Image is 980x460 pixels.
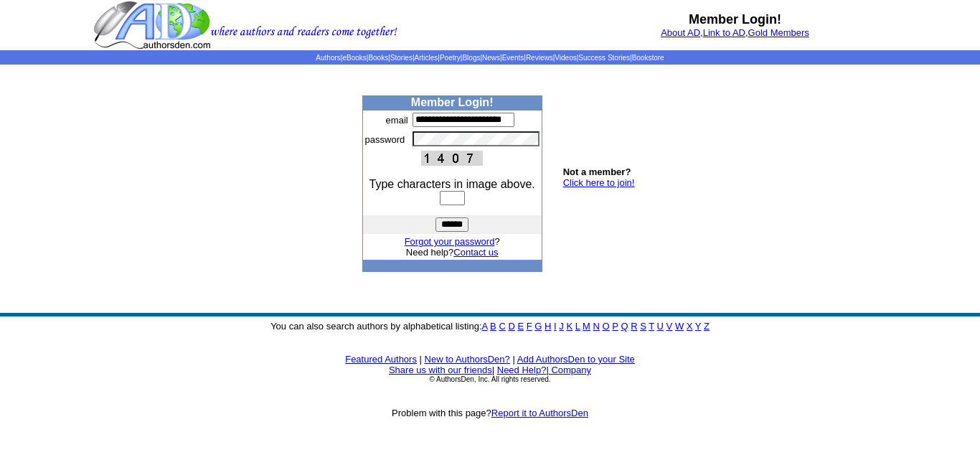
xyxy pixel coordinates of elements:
a: J [559,321,564,332]
a: X [687,321,693,332]
font: | [512,354,514,365]
font: © AuthorsDen, Inc. All rights reserved. [429,375,550,383]
a: Articles [415,54,438,62]
font: | [546,365,591,375]
a: A [482,321,488,332]
a: Need Help? [497,365,547,375]
a: Add AuthorsDen to your Site [517,354,635,365]
a: Gold Members [748,27,809,38]
a: Link to AD [703,27,745,38]
a: Company [551,365,591,375]
a: S [640,321,646,332]
font: You can also search authors by alphabetical listing: [270,321,710,332]
a: Forgot your password [405,236,495,247]
a: O [603,321,610,332]
img: This Is CAPTCHA Image [421,151,483,166]
a: N [593,321,600,332]
a: I [554,321,557,332]
b: Member Login! [689,12,781,27]
a: Click here to join! [563,177,635,188]
a: News [482,54,500,62]
a: M [583,321,590,332]
a: Featured Authors [345,354,417,365]
a: Stories [390,54,413,62]
a: Report it to AuthorsDen [491,408,588,418]
a: Videos [555,54,576,62]
a: F [527,321,532,332]
a: K [566,321,573,332]
a: Authors [316,54,340,62]
a: W [675,321,684,332]
font: password [365,134,405,145]
a: G [534,321,542,332]
a: P [612,321,618,332]
b: Not a member? [563,166,631,177]
a: T [649,321,654,332]
a: B [490,321,496,332]
font: | [420,354,422,365]
a: Events [502,54,524,62]
font: ? [405,236,500,247]
a: Blogs [462,54,480,62]
a: L [575,321,580,332]
a: eBooks [342,54,366,62]
a: Poetry [440,54,461,62]
a: Share us with our friends [389,365,492,375]
a: Q [621,321,628,332]
a: E [517,321,524,332]
font: Type characters in image above. [369,178,535,190]
a: H [545,321,551,332]
a: D [508,321,514,332]
a: R [631,321,637,332]
span: | | | | | | | | | | | | [316,54,664,62]
font: Problem with this page? [392,408,588,418]
a: U [657,321,664,332]
a: Books [368,54,388,62]
font: , , [661,27,809,38]
a: C [499,321,505,332]
a: New to AuthorsDen? [425,354,510,365]
a: Contact us [453,247,498,258]
a: Success Stories [578,54,630,62]
b: Member Login! [411,96,494,108]
a: Bookstore [632,54,664,62]
a: Z [704,321,710,332]
a: Y [695,321,701,332]
font: Need help? [406,247,499,258]
a: V [666,321,673,332]
a: Reviews [526,54,553,62]
font: email [386,115,408,126]
font: | [492,365,494,375]
a: About AD [661,27,700,38]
